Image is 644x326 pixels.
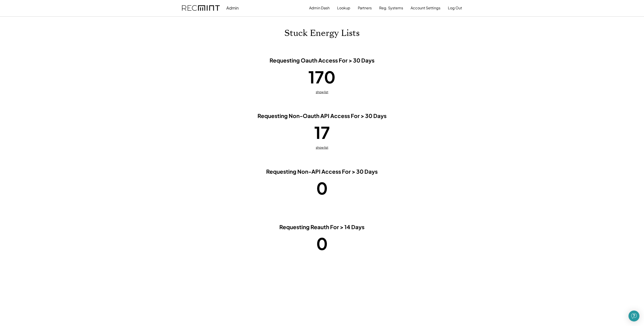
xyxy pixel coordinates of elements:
[448,3,462,13] button: Log Out
[220,112,424,119] h3: Requesting Non-Oauth API Access For > 30 Days
[314,122,330,143] h1: 17
[220,57,424,64] h3: Requesting Oauth Access For > 30 Days
[316,177,328,199] h1: 0
[316,233,328,254] h1: 0
[379,3,403,13] button: Reg. Systems
[309,3,330,13] button: Admin Dash
[316,90,328,94] u: show list
[629,311,639,321] div: Open Intercom Messenger
[220,168,424,175] h3: Requesting Non-API Access For > 30 Days
[182,5,220,11] img: recmint-logotype%403x.png
[358,3,372,13] button: Partners
[220,223,424,231] h3: Requesting Reauth For > 14 Days
[227,5,239,10] div: Admin
[316,145,328,149] u: show list
[337,3,351,13] button: Lookup
[411,3,441,13] button: Account Settings
[308,66,336,88] h1: 170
